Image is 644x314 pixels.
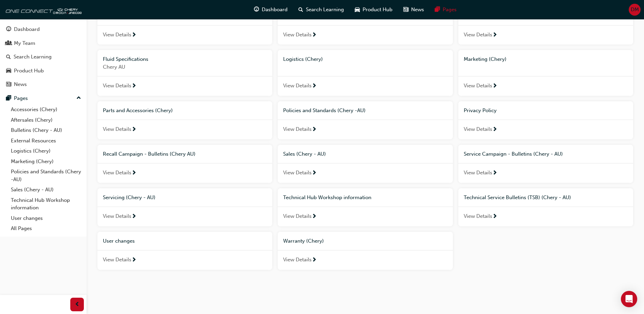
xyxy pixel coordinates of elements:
span: View Details [283,82,312,90]
span: news-icon [403,5,408,14]
a: Technical Service Bulletins (TSB) (Chery - AU)View Details [458,188,633,226]
a: Aftersales (Chery) [8,115,84,125]
a: Bulletins (Chery - AU) [8,125,84,136]
span: next-icon [492,214,497,220]
div: Open Intercom Messenger [621,291,637,307]
span: Fluid Specifications [103,56,148,62]
a: guage-iconDashboard [249,3,293,17]
a: search-iconSearch Learning [293,3,349,17]
a: Sales (Chery - AU) [8,185,84,195]
img: oneconnect [3,3,81,16]
a: Technical Hub Workshop informationView Details [278,188,453,226]
span: DM [631,6,639,14]
a: Logistics (Chery)View Details [278,50,453,96]
span: next-icon [131,32,136,38]
div: My Team [14,39,35,47]
span: View Details [464,31,492,39]
span: User changes [103,238,135,244]
span: next-icon [312,170,317,176]
a: Dashboard [3,23,84,36]
span: View Details [283,31,312,39]
a: Technical Hub Workshop information [8,195,84,213]
span: Technical Service Bulletins (TSB) (Chery - AU) [464,194,571,200]
span: prev-icon [75,300,80,309]
div: Search Learning [14,53,52,61]
span: Service Campaign - Bulletins (Chery - AU) [464,151,563,157]
span: next-icon [131,257,136,263]
span: guage-icon [254,5,259,14]
a: Accessories (Chery) [8,104,84,115]
a: External Resources [8,136,84,146]
a: Policies and Standards (Chery -AU)View Details [278,101,453,139]
span: View Details [283,212,312,220]
span: News [411,6,424,14]
button: DashboardMy TeamSearch LearningProduct HubNews [3,22,84,92]
span: Privacy Policy [464,107,497,114]
span: Logistics (Chery) [283,56,323,62]
span: View Details [283,125,312,133]
span: up-icon [76,94,81,103]
a: Warranty (Chery)View Details [278,232,453,270]
span: next-icon [492,127,497,133]
span: View Details [464,125,492,133]
span: View Details [103,256,131,264]
span: Warranty (Chery) [283,238,324,244]
span: Servicing (Chery - AU) [103,194,155,200]
span: Search Learning [306,6,344,14]
span: View Details [103,169,131,177]
span: next-icon [492,32,497,38]
span: guage-icon [6,27,11,33]
span: View Details [103,31,131,39]
a: My Team [3,37,84,50]
span: next-icon [492,170,497,176]
span: next-icon [131,214,136,220]
a: car-iconProduct Hub [349,3,398,17]
span: next-icon [131,127,136,133]
span: next-icon [492,83,497,89]
span: pages-icon [435,5,440,14]
span: Chery AU [103,63,267,71]
span: next-icon [312,214,317,220]
span: Dashboard [262,6,288,14]
a: Marketing (Chery)View Details [458,50,633,96]
div: Product Hub [14,67,44,75]
span: car-icon [6,68,11,74]
a: news-iconNews [398,3,429,17]
span: news-icon [6,82,11,88]
span: Technical Hub Workshop information [283,194,371,200]
span: search-icon [298,5,303,14]
a: Privacy PolicyView Details [458,101,633,139]
span: View Details [464,212,492,220]
span: search-icon [6,54,11,60]
div: Dashboard [14,25,40,33]
a: All Pages [8,223,84,234]
a: Fluid SpecificationsChery AUView Details [97,50,272,96]
span: Recall Campaign - Bulletins (Chery AU) [103,151,196,157]
span: Parts and Accessories (Chery) [103,107,173,114]
div: Pages [14,94,28,102]
button: Pages [3,92,84,105]
span: Pages [443,6,457,14]
span: View Details [283,256,312,264]
a: Policies and Standards (Chery -AU) [8,167,84,185]
button: DM [629,4,641,16]
span: next-icon [131,170,136,176]
span: View Details [464,169,492,177]
span: car-icon [355,5,360,14]
span: Sales (Chery - AU) [283,151,326,157]
span: next-icon [312,257,317,263]
a: Product Hub [3,65,84,77]
a: Search Learning [3,51,84,63]
span: View Details [103,212,131,220]
span: people-icon [6,40,11,47]
span: View Details [103,125,131,133]
span: next-icon [312,83,317,89]
a: User changesView Details [97,232,272,270]
span: Policies and Standards (Chery -AU) [283,107,366,114]
span: next-icon [131,83,136,89]
a: Sales (Chery - AU)View Details [278,145,453,183]
span: Product Hub [363,6,392,14]
span: next-icon [312,127,317,133]
span: Marketing (Chery) [464,56,507,62]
